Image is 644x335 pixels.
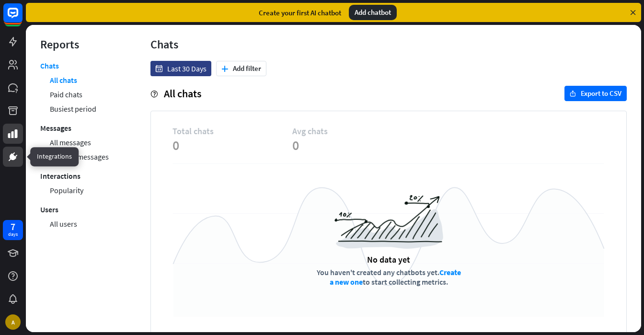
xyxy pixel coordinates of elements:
a: Interactions [40,169,80,183]
div: Reports [40,37,122,52]
a: Messages [40,121,71,135]
a: Busiest period [50,102,96,116]
i: plus [221,66,228,72]
span: 0 [172,137,292,154]
i: help [150,91,158,98]
span: Last 30 Days [167,64,207,73]
div: No data yet [367,254,410,265]
a: Chats [40,61,59,73]
div: Chats [150,37,627,52]
span: 0 [292,137,412,154]
span: Avg chats [292,126,412,137]
a: All users [50,217,77,231]
a: All messages [50,135,91,150]
div: You haven't created any chatbots yet. to start collecting metrics. [316,267,462,287]
button: Open LiveChat chat widget [8,4,36,33]
i: date [155,65,162,72]
i: export [570,91,576,97]
a: Popularity [50,183,83,197]
a: Average messages [50,150,109,164]
button: exportExport to CSV [564,86,627,101]
div: 7 [11,222,15,231]
a: Users [40,202,58,217]
span: All chats [164,87,201,100]
a: Paid chats [50,87,82,102]
a: 7 days [3,220,23,240]
div: days [8,231,18,238]
button: plusAdd filter [216,61,266,76]
span: Total chats [172,126,292,137]
img: a6954988516a0971c967.png [334,195,443,249]
a: Create a new one [330,267,461,287]
a: All chats [50,73,77,87]
div: A [5,314,21,330]
div: Add chatbot [349,5,397,20]
div: Create your first AI chatbot [259,8,341,17]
